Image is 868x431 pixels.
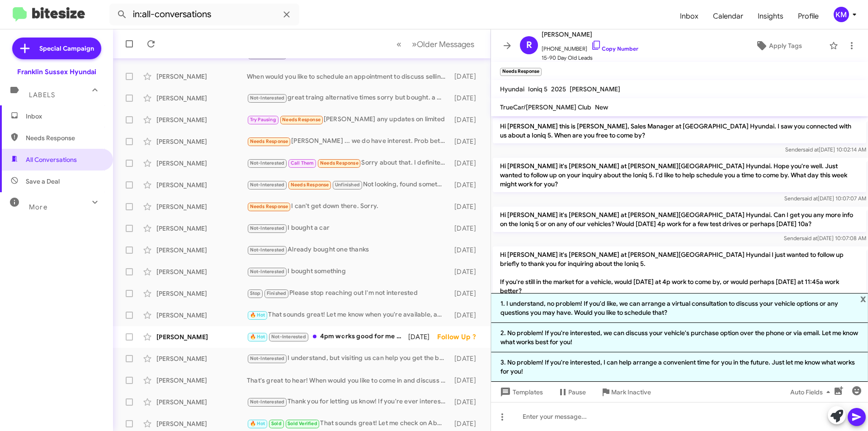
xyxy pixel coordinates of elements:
div: I bought something [247,266,450,277]
a: Calendar [706,3,750,29]
div: [PERSON_NAME] [156,159,247,168]
div: [PERSON_NAME] [156,72,247,81]
span: Pause [568,384,586,400]
button: Apply Tags [732,38,825,54]
span: Sender [DATE] 10:07:07 AM [784,195,866,202]
div: [PERSON_NAME] [156,419,247,428]
span: Mark Inactive [611,384,651,400]
span: Not-Interested [250,355,285,361]
div: [PERSON_NAME] [156,115,247,124]
div: KM [834,7,849,22]
a: Special Campaign [12,38,101,59]
span: Labels [29,91,55,99]
span: Save a Deal [26,177,60,186]
nav: Page navigation example [392,35,480,53]
span: New [595,103,608,111]
span: said at [802,195,818,202]
span: Templates [498,384,543,400]
span: 15-90 Day Old Leads [542,53,638,62]
div: [DATE] [450,289,483,298]
span: » [412,38,417,50]
div: [PERSON_NAME] [156,224,247,233]
div: I understand, but visiting us can help you get the best offer for your vehicle. When might you be... [247,353,450,364]
button: Pause [550,384,593,400]
div: Sorry about that. I definitely didn't call or know about it. [247,158,450,168]
p: Hi [PERSON_NAME] it's [PERSON_NAME] at [PERSON_NAME][GEOGRAPHIC_DATA] Hyundai. Hope you're well. ... [493,158,866,192]
div: [PERSON_NAME] [156,267,247,276]
span: Inbox [26,112,103,121]
div: I bought a car [247,223,450,233]
div: Follow Up ? [437,332,483,341]
span: TrueCar/[PERSON_NAME] Club [500,103,591,111]
div: [DATE] [450,115,483,124]
div: [PERSON_NAME] [156,376,247,385]
span: Needs Response [250,204,288,209]
div: [DATE] [450,224,483,233]
div: Not looking, found something [247,180,450,190]
div: [DATE] [450,354,483,363]
span: Older Messages [417,39,474,49]
span: Not-Interested [250,160,285,166]
div: [PERSON_NAME] [156,94,247,103]
span: Sold Verified [288,421,317,426]
span: Not-Interested [271,334,306,340]
span: 🔥 Hot [250,334,265,340]
span: Sender [DATE] 10:02:14 AM [785,146,866,153]
span: Not-Interested [250,247,285,253]
span: More [29,203,47,211]
a: Profile [791,3,826,29]
div: [PERSON_NAME] [156,137,247,146]
div: [DATE] [450,72,483,81]
p: Hi [PERSON_NAME] it's [PERSON_NAME] at [PERSON_NAME][GEOGRAPHIC_DATA] Hyundai I just wanted to fo... [493,246,866,299]
div: [PERSON_NAME] [156,332,247,341]
span: Try Pausing [250,117,276,123]
span: Needs Response [320,160,359,166]
span: R [526,38,532,52]
div: [DATE] [450,419,483,428]
button: KM [826,7,858,22]
span: Not-Interested [250,182,285,188]
span: Needs Response [26,133,103,142]
span: Not-Interested [250,269,285,275]
div: [DATE] [450,398,483,407]
li: 2. No problem! If you're interested, we can discuss your vehicle's purchase option over the phone... [491,323,868,352]
span: 🔥 Hot [250,312,265,318]
a: Inbox [673,3,706,29]
span: Call Them [291,160,314,166]
div: 4pm works good for me when you get here ask for me. If I'm not available my co worker abby will b... [247,332,408,342]
div: [DATE] [450,159,483,168]
span: Not-Interested [250,95,285,101]
span: Auto Fields [790,384,834,400]
span: said at [802,235,817,242]
div: [PERSON_NAME] [156,202,247,211]
button: Previous [391,35,407,53]
span: Not-Interested [250,225,285,231]
span: x [860,293,866,304]
div: [DATE] [408,332,437,341]
div: [DATE] [450,202,483,211]
div: [DATE] [450,180,483,189]
small: Needs Response [500,68,542,76]
div: [PERSON_NAME] [156,398,247,407]
span: [PHONE_NUMBER] [542,40,638,53]
div: [PERSON_NAME] [156,354,247,363]
p: Hi [PERSON_NAME] it's [PERSON_NAME] at [PERSON_NAME][GEOGRAPHIC_DATA] Hyundai. Can I get you any ... [493,207,866,232]
div: [PERSON_NAME] [156,311,247,320]
div: That sounds great! Let me know when you're available, and we can schedule a time for you to visit... [247,310,450,320]
span: Sold [271,421,282,426]
button: Next [406,35,480,53]
div: [DATE] [450,376,483,385]
span: Finished [267,290,287,296]
div: [DATE] [450,246,483,255]
span: Hyundai [500,85,524,93]
span: Apply Tags [769,38,802,54]
div: When would you like to schedule an appointment to discuss selling your vehicle? Let me know what ... [247,72,450,81]
div: [DATE] [450,94,483,103]
div: That sounds great! Let me check on Abbey's availability. Which time works best for you, tonight o... [247,418,450,429]
span: Needs Response [291,182,329,188]
a: Insights [750,3,791,29]
div: [DATE] [450,311,483,320]
input: Search [109,4,299,25]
